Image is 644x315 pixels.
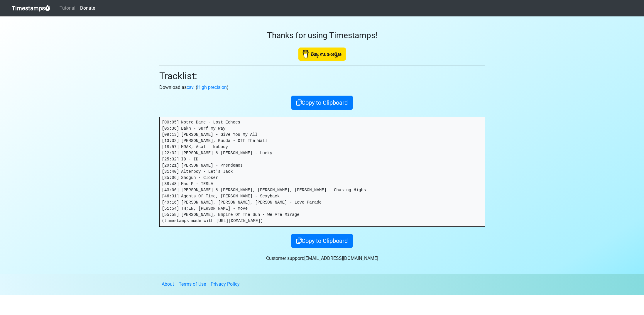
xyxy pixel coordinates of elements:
a: Timestamps [12,2,50,14]
img: Buy Me A Coffee [298,48,346,61]
button: Copy to Clipboard [291,234,353,248]
button: Copy to Clipboard [291,96,353,110]
a: About [162,281,174,287]
pre: [00:05] Notre Dame - Lost Echoes [05:36] Bakh - Surf My Way [09:13] [PERSON_NAME] - Give You My A... [160,117,485,226]
a: csv [187,84,193,90]
a: Terms of Use [179,281,206,287]
a: Privacy Policy [211,281,240,287]
a: High precision [197,84,227,90]
a: Tutorial [57,2,78,14]
h2: Tracklist: [159,70,485,82]
h3: Thanks for using Timestamps! [159,31,485,40]
p: Download as . ( ) [159,84,485,91]
a: Donate [78,2,97,14]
